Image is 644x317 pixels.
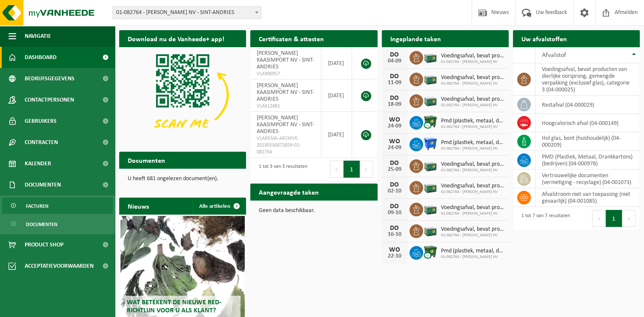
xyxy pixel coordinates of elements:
span: Voedingsafval, bevat producten van dierlijke oorsprong, gemengde verpakking (exc... [441,74,504,81]
span: Voedingsafval, bevat producten van dierlijke oorsprong, gemengde verpakking (exc... [441,53,504,59]
span: Pmd (plastiek, metaal, drankkartons) (bedrijven) [441,139,504,146]
span: VLA612881 [257,103,315,110]
div: DO [386,51,403,58]
td: PMD (Plastiek, Metaal, Drankkartons) (bedrijven) (04-000978) [535,151,640,170]
span: VLAREMA-ARCHIVE-20130530072859-01-082764 [257,135,315,156]
button: Previous [330,161,343,178]
span: 01-082764 - JAN DUPONT KAASIMPORT NV - SINT-ANDRIES [113,7,261,19]
img: WB-1100-CU [423,245,438,259]
span: Voedingsafval, bevat producten van dierlijke oorsprong, gemengde verpakking (exc... [441,183,504,190]
td: voedingsafval, bevat producten van dierlijke oorsprong, gemengde verpakking (exclusief glas), cat... [535,63,640,96]
div: 04-09 [386,58,403,64]
span: 01-082764 - [PERSON_NAME] NV [441,190,504,195]
span: [PERSON_NAME] KAASIMPORT NV - SINT-ANDRIES [257,50,314,70]
td: afvalstroom niet van toepassing (niet gevaarlijk) (04-001085) [535,188,640,207]
div: DO [386,95,403,102]
span: Afvalstof [542,52,566,59]
span: 01-082764 - [PERSON_NAME] NV [441,255,504,260]
span: 01-082764 - [PERSON_NAME] NV [441,146,504,151]
div: DO [386,181,403,188]
div: 1 tot 3 van 3 resultaten [255,160,307,178]
img: WB-1100-HPE-BE-01 [423,136,438,151]
img: PB-LB-0680-HPE-GN-01 [423,50,438,64]
img: Download de VHEPlus App [119,47,246,142]
span: 01-082764 - [PERSON_NAME] NV [441,168,504,173]
img: PB-LB-0680-HPE-GN-01 [423,93,438,108]
div: 11-09 [386,80,403,86]
span: 01-082764 - JAN DUPONT KAASIMPORT NV - SINT-ANDRIES [112,6,261,19]
img: PB-LB-0680-HPE-GN-01 [423,71,438,86]
h2: Ingeplande taken [382,30,449,47]
span: Contracten [25,132,58,153]
button: 1 [606,210,622,227]
span: 01-082764 - [PERSON_NAME] NV [441,211,504,216]
span: [PERSON_NAME] KAASIMPORT NV - SINT-ANDRIES [257,82,314,102]
img: PB-LB-0680-HPE-GN-01 [423,201,438,216]
div: 22-10 [386,253,403,259]
span: Wat betekent de nieuwe RED-richtlijn voor u als klant? [127,299,221,314]
div: 09-10 [386,210,403,216]
button: 1 [343,161,360,178]
td: [DATE] [321,47,352,79]
span: Pmd (plastiek, metaal, drankkartons) (bedrijven) [441,248,504,255]
button: Next [360,161,373,178]
span: Voedingsafval, bevat producten van dierlijke oorsprong, gemengde verpakking (exc... [441,161,504,168]
span: Acceptatievoorwaarden [25,255,94,277]
div: DO [386,203,403,210]
div: 25-09 [386,167,403,173]
div: WO [386,116,403,123]
a: Documenten [2,216,113,232]
a: Facturen [2,198,113,214]
span: Documenten [25,174,61,195]
div: 24-09 [386,123,403,129]
div: DO [386,160,403,167]
span: Voedingsafval, bevat producten van dierlijke oorsprong, gemengde verpakking (exc... [441,204,504,211]
span: Pmd (plastiek, metaal, drankkartons) (bedrijven) [441,118,504,125]
span: Documenten [26,216,57,232]
span: Navigatie [25,25,51,47]
div: DO [386,225,403,232]
span: Kalender [25,153,51,174]
div: WO [386,138,403,145]
h2: Nieuws [119,198,157,214]
span: VLA900957 [257,71,315,77]
span: [PERSON_NAME] KAASIMPORT NV - SINT-ANDRIES [257,115,314,135]
h2: Certificaten & attesten [250,30,332,47]
td: hol glas, bont (huishoudelijk) (04-000209) [535,132,640,151]
div: 16-10 [386,232,403,238]
h2: Documenten [119,152,174,168]
p: Geen data beschikbaar. [259,208,369,214]
h2: Aangevraagde taken [250,184,327,200]
span: 01-082764 - [PERSON_NAME] NV [441,125,504,130]
h2: Download nu de Vanheede+ app! [119,30,233,47]
span: Product Shop [25,234,63,255]
td: [DATE] [321,79,352,112]
div: 02-10 [386,188,403,194]
button: Next [622,210,635,227]
td: vertrouwelijke documenten (vernietiging - recyclage) (04-001073) [535,170,640,188]
span: Bedrijfsgegevens [25,68,74,89]
span: Contactpersonen [25,89,74,110]
div: 1 tot 7 van 7 resultaten [517,209,570,228]
h2: Uw afvalstoffen [513,30,575,47]
img: WB-1100-CU [423,115,438,129]
span: 01-082764 - [PERSON_NAME] NV [441,59,504,65]
td: hoogcalorisch afval (04-000149) [535,114,640,132]
a: Alle artikelen [192,198,245,215]
td: [DATE] [321,112,352,158]
div: 24-09 [386,145,403,151]
div: WO [386,246,403,253]
span: Voedingsafval, bevat producten van dierlijke oorsprong, gemengde verpakking (exc... [441,96,504,103]
img: PB-LB-0680-HPE-GN-01 [423,158,438,173]
span: Dashboard [25,47,57,68]
span: Voedingsafval, bevat producten van dierlijke oorsprong, gemengde verpakking (exc... [441,226,504,233]
span: 01-082764 - [PERSON_NAME] NV [441,81,504,86]
span: 01-082764 - [PERSON_NAME] NV [441,233,504,238]
img: PB-LB-0680-HPE-GN-01 [423,223,438,238]
span: 01-082764 - [PERSON_NAME] NV [441,103,504,108]
button: Previous [592,210,606,227]
div: 18-09 [386,102,403,108]
div: DO [386,73,403,80]
span: Facturen [26,198,49,214]
img: PB-LB-0680-HPE-GN-01 [423,180,438,194]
